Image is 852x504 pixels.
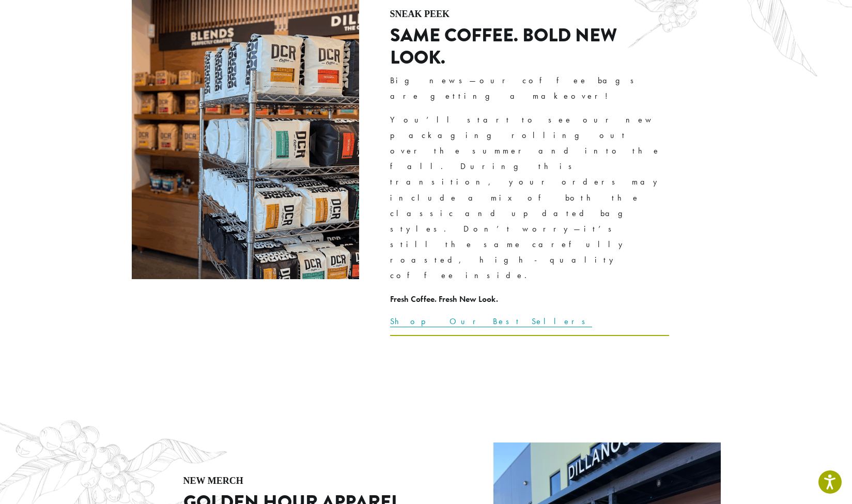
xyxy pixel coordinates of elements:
h4: SNEAK PEEK [390,9,669,20]
a: Shop Our Best Sellers [390,316,592,327]
h2: SAME COFFEE. BOLD NEW LOOK. [390,24,669,69]
p: You’ll start to see our new packaging rolling out over the summer and into the fall. During this ... [390,112,669,283]
h4: NEW MERCH [183,476,462,487]
p: Big news—our coffee bags are getting a makeover! [390,73,669,104]
strong: Fresh Coffee. Fresh New Look. [390,294,498,304]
